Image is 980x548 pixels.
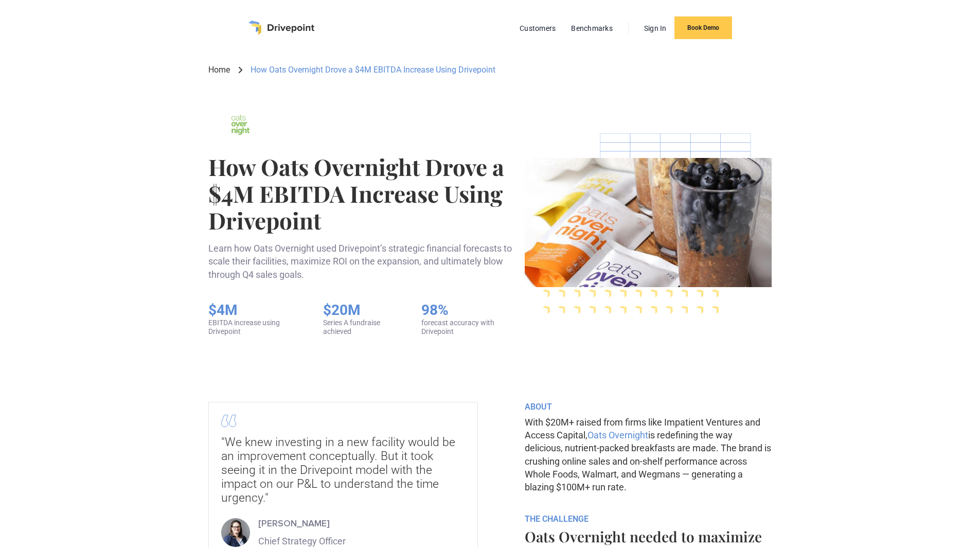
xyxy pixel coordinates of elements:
[208,302,302,319] h5: $4M
[258,535,346,547] div: Chief Strategy Officer
[587,430,648,440] a: Oats Overnight
[514,22,561,35] a: Customers
[208,242,516,281] p: Learn how Oats Overnight used Drivepoint’s strategic financial forecasts to scale their facilitie...
[248,21,314,35] a: home
[208,64,230,76] a: Home
[525,402,772,412] h6: ABOUT
[566,22,618,35] a: Benchmarks
[525,416,772,493] p: With $20M+ raised from firms like Impatient Ventures and Access Capital, is redefining the way de...
[258,517,346,530] div: [PERSON_NAME]
[421,302,517,319] h5: 98%
[323,302,401,319] h5: $20M
[251,64,495,76] div: How Oats Overnight Drove a $4M EBITDA Increase Using Drivepoint
[323,319,401,336] div: Series A fundraise achieved
[639,22,672,35] a: Sign In
[221,435,465,505] div: "We knew investing in a new facility would be an improvement conceptually. But it took seeing it ...
[208,153,516,234] h1: How Oats Overnight Drove a $4M EBITDA Increase Using Drivepoint
[208,319,302,336] div: EBITDA increase using Drivepoint
[674,16,732,39] a: Book Demo
[525,514,772,524] h6: THE CHALLENGE
[421,319,517,336] div: forecast accuracy with Drivepoint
